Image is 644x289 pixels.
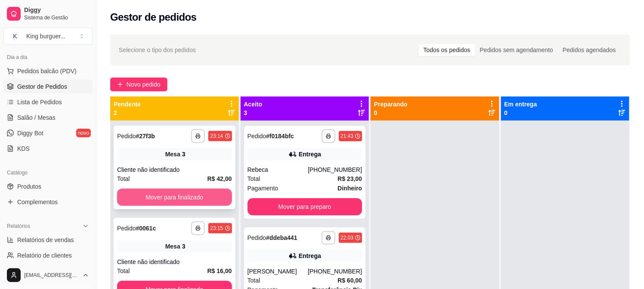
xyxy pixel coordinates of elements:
div: 22:03 [341,234,353,241]
div: Rebeca [248,165,308,174]
div: Todos os pedidos [419,44,475,56]
button: Mover para preparo [248,198,362,215]
button: Select a team [3,28,93,45]
div: 3 [182,242,186,251]
span: Pedido [117,225,136,232]
span: Diggy Bot [17,129,43,137]
a: Diggy Botnovo [3,126,93,140]
div: Pedidos sem agendamento [475,44,558,56]
strong: R$ 42,00 [207,175,232,182]
span: Produtos [17,182,41,191]
span: Mesa [165,150,180,158]
div: Entrega [299,252,321,260]
span: Relatórios de vendas [17,236,74,244]
span: Pedido [117,133,136,140]
div: [PHONE_NUMBER] [308,165,362,174]
span: Salão / Mesas [17,113,56,122]
span: Pedido [248,133,266,140]
span: Pedidos balcão (PDV) [17,67,77,75]
a: Lista de Pedidos [3,95,93,109]
span: Sistema de Gestão [24,14,89,21]
a: DiggySistema de Gestão [3,3,93,24]
p: Pendente [114,100,141,109]
h2: Gestor de pedidos [110,10,197,24]
span: Relatório de clientes [17,251,72,260]
div: Dia a dia [3,50,93,64]
div: Catálogo [3,166,93,180]
a: KDS [3,142,93,155]
p: Preparando [374,100,408,109]
strong: # 0061c [136,225,156,232]
span: Lista de Pedidos [17,98,62,106]
span: Mesa [165,242,180,251]
a: Complementos [3,195,93,209]
p: Em entrega [505,100,537,109]
div: King burguer ... [26,32,65,40]
div: [PHONE_NUMBER] [308,267,362,276]
span: Novo pedido [127,80,161,89]
div: 21:43 [341,133,353,140]
div: Entrega [299,150,321,158]
div: 23:14 [210,133,223,140]
span: plus [117,81,123,87]
span: Relatórios [7,223,30,230]
strong: # f0184bfc [266,133,294,140]
strong: R$ 23,00 [337,175,362,182]
span: [EMAIL_ADDRESS][DOMAIN_NAME] [24,272,79,279]
p: 2 [114,109,141,117]
span: K [11,32,19,40]
span: Total [117,266,130,276]
span: Total [248,276,260,285]
a: Salão / Mesas [3,111,93,124]
strong: # ddeba441 [266,234,297,241]
button: Novo pedido [110,78,167,91]
span: Total [248,174,260,183]
strong: R$ 60,00 [337,277,362,284]
span: Complementos [17,198,58,206]
span: Pedido [248,234,266,241]
a: Relatórios de vendas [3,233,93,247]
div: Cliente não identificado [117,258,232,266]
span: Gestor de Pedidos [17,82,67,91]
a: Produtos [3,180,93,193]
strong: R$ 16,00 [207,267,232,274]
p: Aceito [244,100,263,109]
div: Cliente não identificado [117,165,232,174]
div: 3 [182,150,186,158]
p: 0 [505,109,537,117]
p: 3 [244,109,263,117]
button: Pedidos balcão (PDV) [3,64,93,78]
span: KDS [17,144,30,153]
span: Diggy [24,6,89,14]
span: Selecione o tipo dos pedidos [119,45,196,55]
span: Pagamento [248,183,279,193]
a: Relatório de clientes [3,249,93,262]
a: Gestor de Pedidos [3,80,93,93]
span: Total [117,174,130,183]
strong: Dinheiro [337,185,362,192]
strong: # 27f3b [136,133,155,140]
div: [PERSON_NAME] [248,267,308,276]
button: Mover para finalizado [117,189,232,206]
div: 23:15 [210,225,223,232]
p: 0 [374,109,408,117]
div: Pedidos agendados [558,44,621,56]
button: [EMAIL_ADDRESS][DOMAIN_NAME] [3,265,93,286]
